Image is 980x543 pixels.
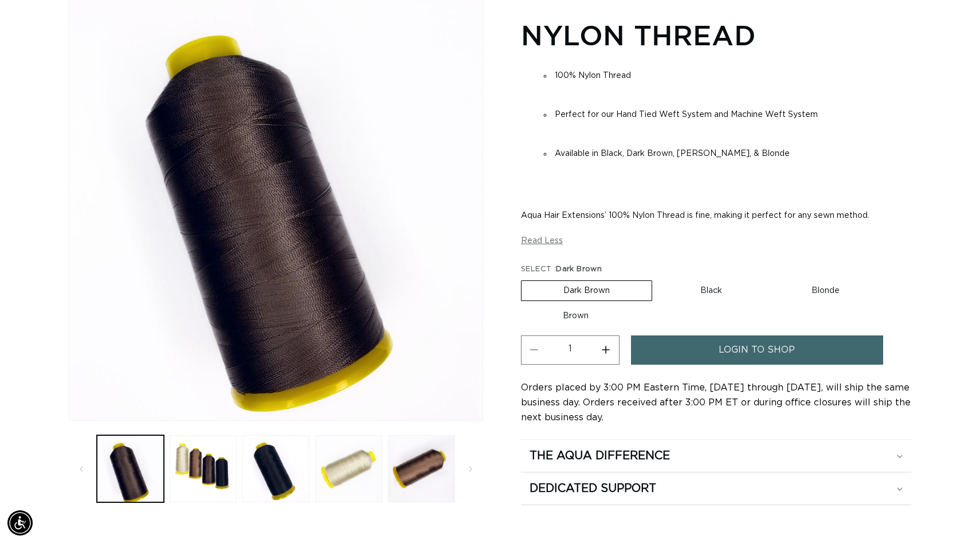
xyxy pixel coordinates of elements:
a: login to shop [631,335,883,365]
label: Black [658,281,764,300]
li: Perfect for our Hand Tied Weft System and Machine Weft System [544,110,911,121]
li: Available in Black, Dark Brown, [PERSON_NAME], & Blonde [544,149,911,160]
h2: Dedicated Support [530,481,656,496]
summary: Dedicated Support [521,472,911,505]
label: Dark Brown [521,280,652,301]
span: Dark Brown [556,266,602,274]
span: Orders placed by 3:00 PM Eastern Time, [DATE] through [DATE], will ship the same business day. Or... [521,383,911,422]
button: Read Less [521,237,563,247]
label: Blonde [770,281,881,300]
li: 100% Nylon Thread [544,71,911,82]
button: Load image 1 in gallery view [97,435,164,502]
button: Load image 2 in gallery view [170,435,237,502]
button: Slide left [69,456,94,482]
button: Load image 5 in gallery view [388,435,455,502]
button: Load image 4 in gallery view [315,435,382,502]
span: login to shop [719,335,795,365]
summary: The Aqua Difference [521,440,911,472]
h2: The Aqua Difference [530,448,670,463]
button: Slide right [458,456,483,482]
h1: Nylon Thread [521,17,911,53]
legend: SELECT : [521,264,603,276]
p: Aqua Hair Extensions’ 100% Nylon Thread is fine, making it perfect for any sewn method. [521,210,911,222]
label: Brown [521,306,630,326]
div: Accessibility Menu [7,510,33,536]
button: Load image 3 in gallery view [242,435,309,502]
